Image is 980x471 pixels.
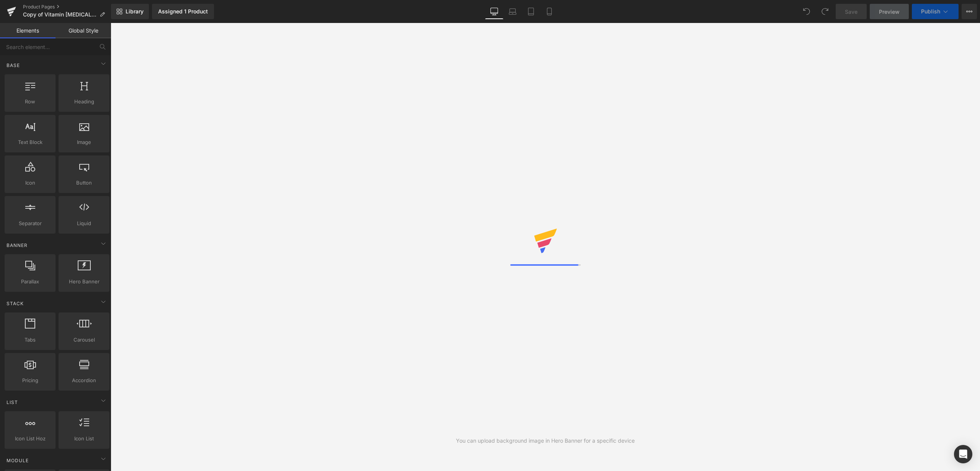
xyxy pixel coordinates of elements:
[7,98,53,106] span: Row
[6,399,19,406] span: List
[962,4,977,19] button: More
[845,8,857,16] span: Save
[61,138,107,146] span: Image
[7,278,53,286] span: Parallax
[817,4,833,19] button: Redo
[23,11,96,18] span: Copy of Vitamin [MEDICAL_DATA]- Testing Subscriptions
[879,8,900,16] span: Preview
[540,4,559,19] a: Mobile
[921,8,940,15] span: Publish
[158,8,208,15] div: Assigned 1 Product
[503,4,522,19] a: Laptop
[61,336,107,344] span: Carousel
[126,8,144,15] span: Library
[522,4,540,19] a: Tablet
[954,445,972,463] div: Open Intercom Messenger
[56,23,111,38] a: Global Style
[7,336,53,344] span: Tabs
[7,376,53,384] span: Pricing
[61,179,107,187] span: Button
[799,4,814,19] button: Undo
[6,62,21,69] span: Base
[6,300,24,307] span: Stack
[7,435,53,443] span: Icon List Hoz
[456,437,635,445] div: You can upload background image in Hero Banner for a specific device
[61,278,107,286] span: Hero Banner
[23,4,111,10] a: Product Pages
[111,4,149,19] a: New Library
[7,219,53,227] span: Separator
[6,242,28,249] span: Banner
[7,179,53,187] span: Icon
[912,4,959,19] button: Publish
[485,4,503,19] a: Desktop
[6,457,29,464] span: Module
[61,219,107,227] span: Liquid
[61,435,107,443] span: Icon List
[61,376,107,384] span: Accordion
[7,138,53,146] span: Text Block
[61,98,107,106] span: Heading
[870,4,909,19] a: Preview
